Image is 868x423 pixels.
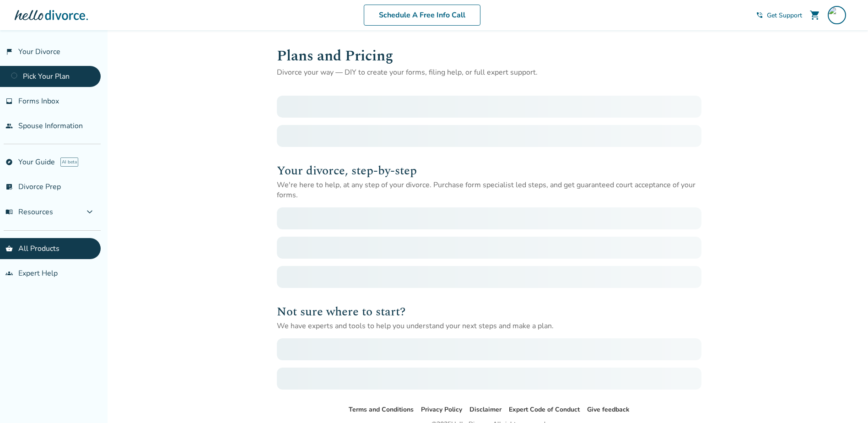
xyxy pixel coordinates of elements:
[5,270,13,277] span: groups
[277,180,701,200] p: We're here to help, at any step of your divorce. Purchase form specialist led steps, and get guar...
[277,321,701,331] p: We have experts and tools to help you understand your next steps and make a plan.
[364,5,480,26] a: Schedule A Free Info Call
[277,45,701,67] h1: Plans and Pricing
[5,245,13,252] span: shopping_basket
[509,405,580,414] a: Expert Code of Conduct
[277,67,701,77] p: Divorce your way — DIY to create your forms, filing help, or full expert support.
[5,158,13,166] span: explore
[828,6,846,24] img: alexisbanks1@gmail.com
[5,98,13,105] span: inbox
[60,157,78,167] span: AI beta
[767,11,802,20] span: Get Support
[349,405,414,414] a: Terms and Conditions
[756,11,802,20] a: phone_in_talkGet Support
[587,404,630,415] li: Give feedback
[18,96,59,106] span: Forms Inbox
[5,122,13,130] span: people
[277,162,701,180] h2: Your divorce, step-by-step
[5,208,13,216] span: menu_book
[5,48,13,55] span: flag_2
[756,11,763,19] span: phone_in_talk
[277,303,701,321] h2: Not sure where to start?
[5,207,53,217] span: Resources
[84,206,95,217] span: expand_more
[469,404,501,415] li: Disclaimer
[5,183,13,190] span: list_alt_check
[421,405,462,414] a: Privacy Policy
[809,10,820,21] span: shopping_cart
